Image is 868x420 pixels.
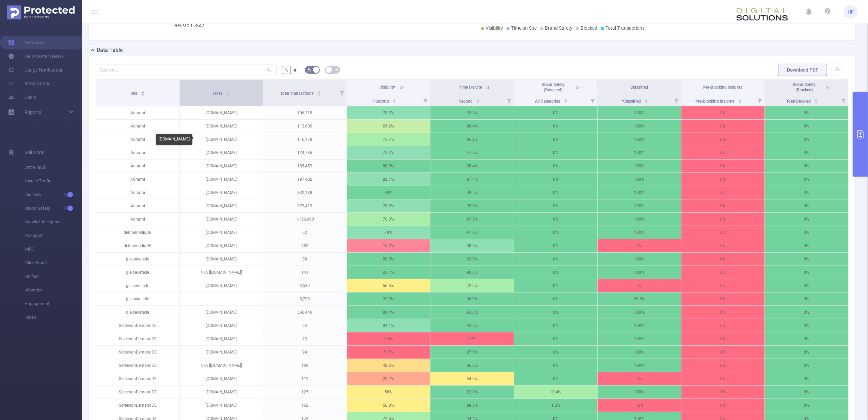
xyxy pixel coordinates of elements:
p: 0% [681,386,765,399]
p: 0% [514,359,598,372]
p: Adnami [96,186,179,199]
p: gls-paketede [96,253,179,266]
i: Filter menu [421,95,430,106]
p: [DOMAIN_NAME] [180,239,263,252]
p: 88.8% [347,160,430,172]
p: 88.8% [430,239,514,252]
p: 97.7% [430,146,514,159]
p: ScreenonDemandDE [96,332,179,345]
p: 100% [598,160,681,172]
p: 0% [681,226,765,239]
span: Pre-Blocking Insights [704,85,743,90]
i: icon: table [334,67,338,72]
p: 70.3% [347,213,430,226]
p: 0% [598,372,681,385]
p: 0% [681,306,765,319]
p: [DOMAIN_NAME] [180,399,263,412]
p: 0% [765,372,848,385]
p: 0% [681,146,765,159]
p: 89% [347,186,430,199]
p: 0% [765,160,848,172]
p: ScreenonDemandDE [96,399,179,412]
p: [DOMAIN_NAME] [180,186,263,199]
p: 0% [514,160,598,172]
p: 0% [681,399,765,412]
p: 0% [681,279,765,292]
div: Sort [814,98,818,102]
p: 0% [681,173,765,186]
p: 85.1% [347,266,430,279]
p: 96.3% [430,359,514,372]
p: 116,178 [263,133,347,146]
p: 99.8% [598,292,681,305]
div: Sort [141,90,145,94]
span: Time on Site [511,25,537,31]
p: 0% [681,292,765,305]
p: 1.9% [598,399,681,412]
p: Adnami [96,213,179,226]
p: 108 [263,359,347,372]
span: Total Blocked [786,99,812,104]
p: 100% [598,386,681,399]
p: [DOMAIN_NAME] [180,386,263,399]
span: *Classified [622,99,642,104]
p: 0% [514,346,598,359]
p: 84.4% [347,319,430,332]
p: 100% [598,120,681,133]
p: 86.4% [347,306,430,319]
p: Adnami [96,106,179,119]
span: Total Transactions [280,91,315,96]
p: 0% [765,306,848,319]
i: Filter menu [839,95,848,106]
p: 0% [514,253,598,266]
p: 100% [598,306,681,319]
p: 8,798 [263,292,347,305]
p: 125 [263,386,347,399]
p: 10.4% [514,386,598,399]
p: 0% [681,160,765,172]
a: Help Center (New) [8,49,63,63]
p: 0% [681,239,765,252]
i: icon: caret-up [476,98,480,100]
p: ScreenonDemandDE [96,346,179,359]
p: 98.5% [430,186,514,199]
p: 98 [263,253,347,266]
span: Host [213,91,223,96]
p: 100% [598,213,681,226]
span: 1 Second [372,99,390,104]
p: 100% [598,133,681,146]
p: 96.4% [430,120,514,133]
div: [DOMAIN_NAME] [156,134,192,145]
p: Adnami [96,160,179,172]
p: Adnami [96,173,179,186]
p: [DOMAIN_NAME] [180,146,263,159]
i: icon: caret-down [564,101,568,103]
div: Sort [644,98,648,102]
p: 0% [514,186,598,199]
p: 0% [765,106,848,119]
p: 0% [681,213,765,226]
p: 89.8% [347,253,430,266]
span: Visibility [379,85,395,90]
p: 73 [263,332,347,345]
div: Sort [738,98,742,102]
p: 94 [263,346,347,359]
p: 0% [681,133,765,146]
span: Supply Intelligence [25,215,82,229]
p: 76.2% [347,199,430,212]
span: Time On Site [459,85,482,90]
span: Anti-Fraud [25,161,82,174]
div: Sort [476,98,480,102]
p: 56.5% [347,279,430,292]
p: 0% [598,239,681,252]
p: 0% [681,199,765,212]
p: 97.9% [430,346,514,359]
p: 0% [514,199,598,212]
p: Adnami [96,120,179,133]
p: 0% [765,133,848,146]
p: 0% [514,226,598,239]
p: 0% [765,346,848,359]
p: 100% [598,319,681,332]
p: 0% [514,372,598,385]
i: icon: caret-down [317,93,321,95]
